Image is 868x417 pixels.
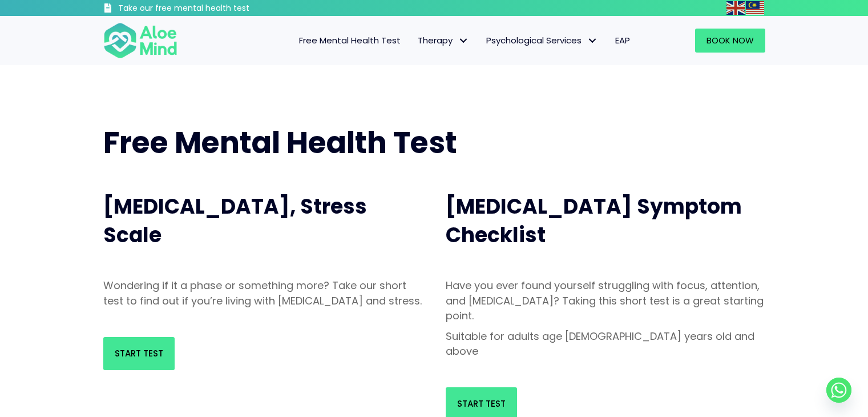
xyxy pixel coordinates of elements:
[103,192,367,250] span: [MEDICAL_DATA], Stress Scale
[826,378,851,403] a: Whatsapp
[290,29,409,53] a: Free Mental Health Test
[584,33,601,49] span: Psychological Services: submenu
[486,34,598,46] span: Psychological Services
[726,1,745,15] img: en
[192,29,639,53] nav: Menu
[409,29,478,53] a: TherapyTherapy: submenu
[446,192,742,250] span: [MEDICAL_DATA] Symptom Checklist
[103,3,310,16] a: Take our free mental health test
[118,3,310,14] h3: Take our free mental health test
[115,347,163,359] span: Start Test
[746,1,765,14] a: Malay
[103,122,457,163] span: Free Mental Health Test
[607,29,639,53] a: EAP
[706,34,754,46] span: Book Now
[726,1,746,14] a: English
[103,22,177,59] img: Aloe mind Logo
[695,29,765,53] a: Book Now
[746,1,764,15] img: ms
[103,337,175,370] a: Start Test
[299,34,401,46] span: Free Mental Health Test
[418,34,469,46] span: Therapy
[455,33,472,49] span: Therapy: submenu
[478,29,607,53] a: Psychological ServicesPsychological Services: submenu
[615,34,630,46] span: EAP
[446,329,765,359] p: Suitable for adults age [DEMOGRAPHIC_DATA] years old and above
[457,398,506,410] span: Start Test
[446,278,765,323] p: Have you ever found yourself struggling with focus, attention, and [MEDICAL_DATA]? Taking this sh...
[103,278,423,308] p: Wondering if it a phase or something more? Take our short test to find out if you’re living with ...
